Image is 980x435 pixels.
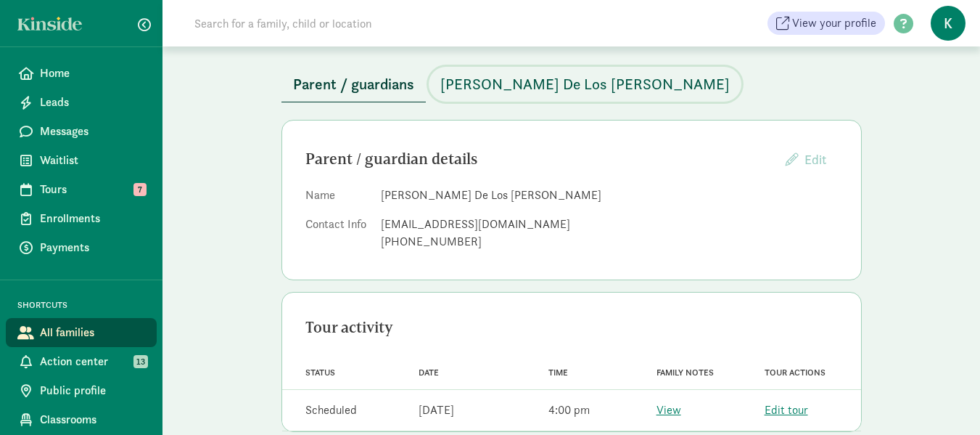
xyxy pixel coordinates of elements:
[40,94,145,111] span: Leads
[6,376,157,405] a: Public profile
[765,402,808,418] a: Edit tour
[281,76,426,93] a: Parent / guardians
[656,367,714,378] span: Family notes
[40,123,145,140] span: Messages
[381,187,838,204] dd: [PERSON_NAME] De Los [PERSON_NAME]
[907,365,980,435] iframe: Chat Widget
[305,147,774,171] div: Parent / guardian details
[40,152,145,169] span: Waitlist
[40,210,145,227] span: Enrollments
[305,187,369,210] dt: Name
[931,6,965,41] span: K
[792,15,876,32] span: View your profile
[6,117,157,146] a: Messages
[305,316,838,339] div: Tour activity
[305,402,357,419] div: Scheduled
[293,73,414,96] span: Parent / guardians
[40,239,145,256] span: Payments
[40,353,145,370] span: Action center
[429,67,741,102] button: [PERSON_NAME] De Los [PERSON_NAME]
[133,355,148,368] span: 13
[305,367,335,378] span: Status
[381,233,838,251] div: [PHONE_NUMBER]
[440,73,730,96] span: [PERSON_NAME] De Los [PERSON_NAME]
[767,12,885,35] a: View your profile
[281,67,426,102] button: Parent / guardians
[419,402,454,419] div: [DATE]
[419,367,439,378] span: Date
[381,216,838,233] div: [EMAIL_ADDRESS][DOMAIN_NAME]
[6,146,157,175] a: Waitlist
[6,59,157,88] a: Home
[186,9,593,38] input: Search for a family, child or location
[656,402,681,418] a: View
[6,347,157,376] a: Action center 13
[6,318,157,347] a: All families
[40,65,145,82] span: Home
[305,216,369,256] dt: Contact Info
[429,76,741,93] a: [PERSON_NAME] De Los [PERSON_NAME]
[40,411,145,428] span: Classrooms
[765,367,825,378] span: Tour actions
[6,405,157,434] a: Classrooms
[6,175,157,204] a: Tours 7
[548,367,568,378] span: Time
[40,324,145,341] span: All families
[6,233,157,262] a: Payments
[804,151,826,168] span: Edit
[548,402,590,419] div: 4:00 pm
[133,183,147,196] span: 7
[6,204,157,233] a: Enrollments
[6,88,157,117] a: Leads
[40,181,145,198] span: Tours
[40,382,145,399] span: Public profile
[774,144,838,175] button: Edit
